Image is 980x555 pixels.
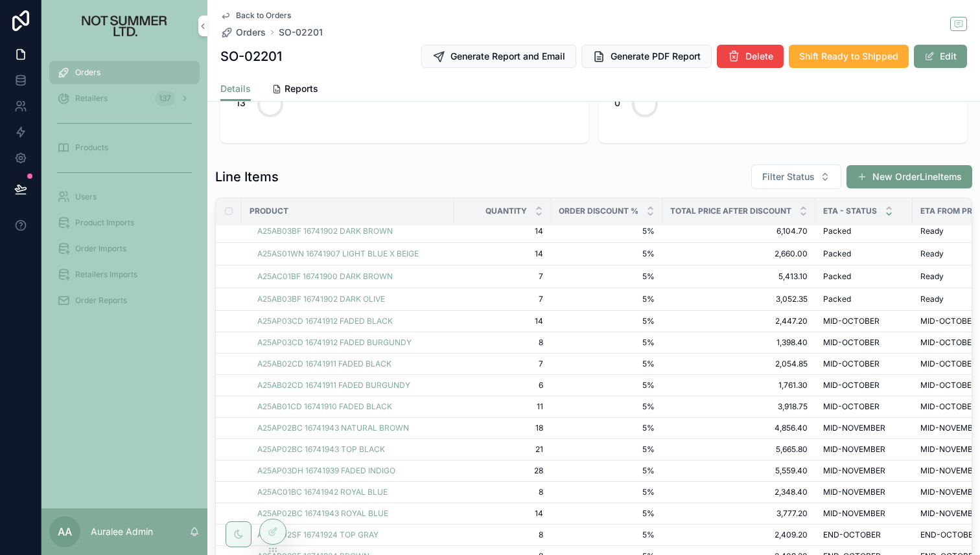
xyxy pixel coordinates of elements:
[91,525,153,538] p: Auralee Admin
[257,444,385,455] a: A25AP02BC 16741943 TOP BLACK
[49,87,200,110] a: Retailers137
[670,444,808,455] span: 5,665.80
[75,218,134,228] span: Product Imports
[670,271,808,282] a: 5,413.10
[559,359,655,369] a: 5%
[461,508,543,519] a: 14
[823,206,877,216] span: Eta - Status
[559,226,655,236] a: 5%
[751,164,841,189] button: Select Button
[461,271,543,282] a: 7
[257,380,410,391] a: A25AB02CD 16741911 FADED BURGUNDY
[823,316,880,326] span: MID-OCTOBER
[559,271,655,282] a: 5%
[762,170,815,183] span: Filter Status
[461,444,543,455] a: 21
[670,487,808,497] a: 2,348.40
[559,380,655,391] span: 5%
[461,530,543,540] a: 8
[920,530,978,540] span: END-OCTOBER
[823,423,885,433] span: MID-NOVEMBER
[461,487,543,497] span: 8
[461,380,543,391] a: 6
[823,487,905,497] a: MID-NOVEMBER
[49,211,200,234] a: Product Imports
[559,487,655,497] a: 5%
[670,530,808,540] span: 2,409.20
[257,271,446,282] a: A25AC01BF 16741900 DARK BROWN
[49,185,200,209] a: Users
[914,45,967,68] button: Edit
[823,402,905,412] a: MID-OCTOBER
[920,337,977,348] span: MID-OCTOBER
[75,192,97,202] span: Users
[559,444,655,455] a: 5%
[257,402,446,412] a: A25AB01CD 16741910 FADED BLACK
[559,423,655,433] a: 5%
[75,244,126,254] span: Order Imports
[257,271,393,282] a: A25AC01BF 16741900 DARK BROWN
[823,530,881,540] span: END-OCTOBER
[49,263,200,286] a: Retailers Imports
[236,26,266,39] span: Orders
[257,508,446,519] a: A25AP02BC 16741943 ROYAL BLUE
[823,508,885,519] span: MID-NOVEMBER
[670,508,808,519] span: 3,777.20
[461,466,543,476] span: 28
[823,271,905,282] a: Packed
[257,337,412,348] span: A25AP03CD 16741912 FADED BURGUNDY
[823,380,905,391] a: MID-OCTOBER
[670,337,808,348] a: 1,398.40
[461,316,543,326] a: 14
[670,402,808,412] a: 3,918.75
[257,249,419,259] a: A25AS01WN 16741907 LIGHT BLUE X BEIGE
[257,316,393,326] span: A25AP03CD 16741912 FADED BLACK
[450,50,565,63] span: Generate Report and Email
[920,294,944,304] span: Ready
[257,359,391,369] span: A25AB02CD 16741911 FADED BLACK
[257,226,393,236] span: A25AB03BF 16741902 DARK BROWN
[823,444,905,455] a: MID-NOVEMBER
[823,337,905,348] a: MID-OCTOBER
[257,423,409,433] a: A25AP02BC 16741943 NATURAL BROWN
[421,45,576,68] button: Generate Report and Email
[461,249,543,259] span: 14
[257,380,446,391] a: A25AB02CD 16741911 FADED BURGUNDY
[559,316,655,326] span: 5%
[461,402,543,412] a: 11
[670,466,808,476] a: 5,559.40
[823,249,851,259] span: Packed
[670,294,808,304] span: 3,052.35
[58,524,72,539] span: AA
[799,50,898,63] span: Shift Ready to Shipped
[485,206,527,216] span: Quantity
[279,26,323,39] a: SO-02201
[257,466,395,476] a: A25AP03DH 16741939 FADED INDIGO
[75,142,108,153] span: Products
[236,90,246,116] div: 13
[823,271,851,282] span: Packed
[670,316,808,326] a: 2,447.20
[75,67,100,78] span: Orders
[920,359,977,369] span: MID-OCTOBER
[461,359,543,369] a: 7
[559,402,655,412] a: 5%
[559,249,655,259] span: 5%
[257,508,388,519] a: A25AP02BC 16741943 ROYAL BLUE
[559,337,655,348] span: 5%
[257,402,392,412] a: A25AB01CD 16741910 FADED BLACK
